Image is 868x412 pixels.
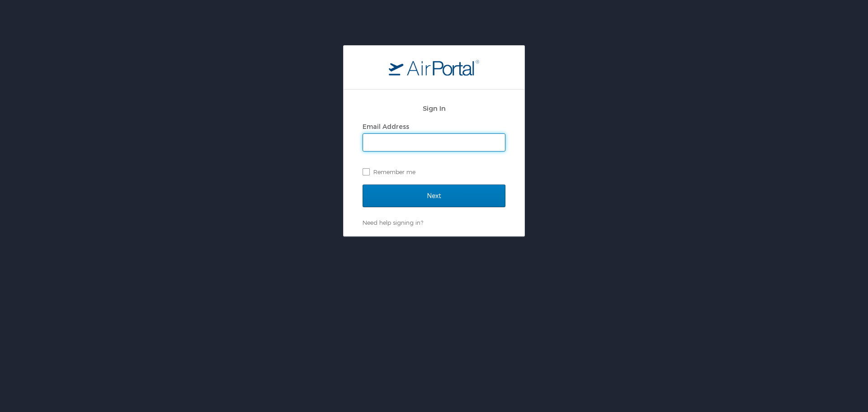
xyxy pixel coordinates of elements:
label: Email Address [363,123,409,130]
h2: Sign In [363,103,505,114]
img: logo [389,59,479,76]
input: Next [363,185,505,207]
label: Remember me [363,165,505,179]
a: Need help signing in? [363,219,423,226]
